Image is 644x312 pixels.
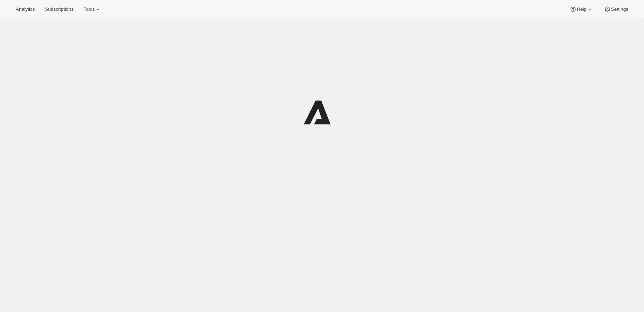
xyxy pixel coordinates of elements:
button: Analytics [11,4,39,14]
span: Subscriptions [45,6,73,12]
span: Analytics [16,6,35,12]
button: Subscriptions [40,4,78,14]
button: Help [565,4,598,14]
button: Settings [600,4,633,14]
span: Tools [83,6,95,12]
button: Tools [79,4,106,14]
span: Help [577,6,586,12]
span: Settings [611,6,628,12]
